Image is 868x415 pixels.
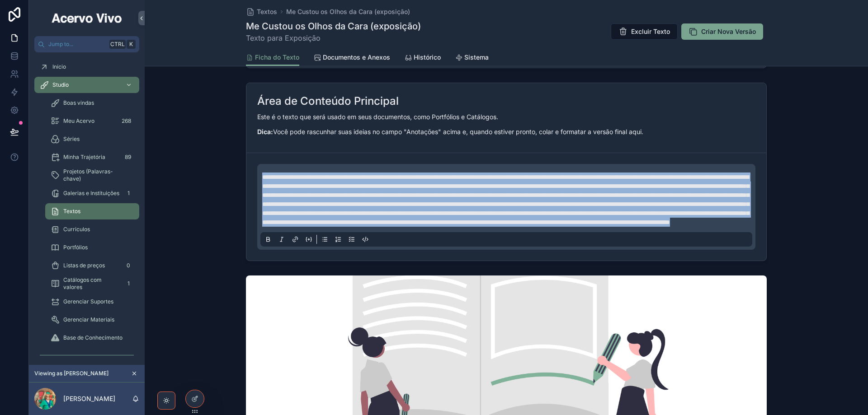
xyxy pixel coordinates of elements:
span: Histórico [414,53,441,62]
span: Séries [63,135,80,143]
a: Histórico [405,49,441,67]
a: Textos [45,203,139,219]
div: 268 [119,116,134,126]
a: Ficha do Texto [246,49,299,66]
span: Criar Nova Versão [701,27,756,36]
span: Galerias e Instituições [63,190,119,197]
span: Textos [63,208,80,215]
span: Jump to... [48,41,106,48]
p: Você pode rascunhar suas ideias no campo "Anotações" acima e, quando estiver pronto, colar e form... [257,127,755,136]
button: Excluir Texto [611,23,678,40]
a: Sistema [455,49,489,67]
a: Projetos (Palavras-chave) [45,167,139,183]
a: Listas de preços0 [45,257,139,274]
span: Viewing as [PERSON_NAME] [34,370,108,377]
span: Textos [257,7,277,16]
span: Excluir Texto [631,27,670,36]
div: 1 [123,188,134,199]
a: Textos [246,7,277,16]
span: Minha Trajetória [63,154,105,161]
a: Base de Conhecimento [45,330,139,346]
button: Jump to...CtrlK [34,36,139,52]
span: Curriculos [63,226,90,233]
a: Documentos e Anexos [314,49,390,67]
span: Listas de preços [63,262,105,269]
span: Gerenciar Materiais [63,316,114,323]
a: Catálogos com valores1 [45,275,139,292]
a: Curriculos [45,221,139,238]
div: 0 [123,260,134,271]
a: Meu Acervo268 [45,113,139,129]
span: K [127,41,135,48]
button: Criar Nova Versão [681,23,763,40]
strong: Dica: [257,128,273,135]
span: Ctrl [109,40,126,49]
span: Gerenciar Suportes [63,298,113,305]
a: Minha Trajetória89 [45,149,139,165]
span: Meu Acervo [63,117,94,125]
span: Ficha do Texto [255,53,299,62]
a: Séries [45,131,139,147]
a: Studio [34,77,139,93]
a: Início [34,59,139,75]
span: Studio [52,81,69,89]
a: Portfólios [45,239,139,256]
span: Texto para Exposição [246,33,421,43]
a: Gerenciar Suportes [45,294,139,310]
div: 89 [122,152,134,163]
span: Projetos (Palavras-chave) [63,168,130,182]
span: Sistema [464,53,489,62]
h2: Área de Conteúdo Principal [257,94,399,108]
a: Galerias e Instituições1 [45,185,139,201]
span: Documentos e Anexos [323,53,390,62]
a: Gerenciar Materiais [45,312,139,328]
span: Início [52,63,66,70]
div: scrollable content [29,52,145,365]
h1: Me Custou os Olhos da Cara (exposição) [246,20,421,33]
p: [PERSON_NAME] [63,394,115,403]
span: Base de Conhecimento [63,334,123,341]
a: Boas vindas [45,95,139,111]
img: App logo [50,11,123,25]
a: Me Custou os Olhos da Cara (exposição) [286,7,410,16]
p: Este é o texto que será usado em seus documentos, como Portfólios e Catálogos. [257,112,755,121]
span: Catálogos com valores [63,276,119,291]
span: Boas vindas [63,99,94,107]
span: Portfólios [63,244,88,251]
div: 1 [123,278,134,289]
